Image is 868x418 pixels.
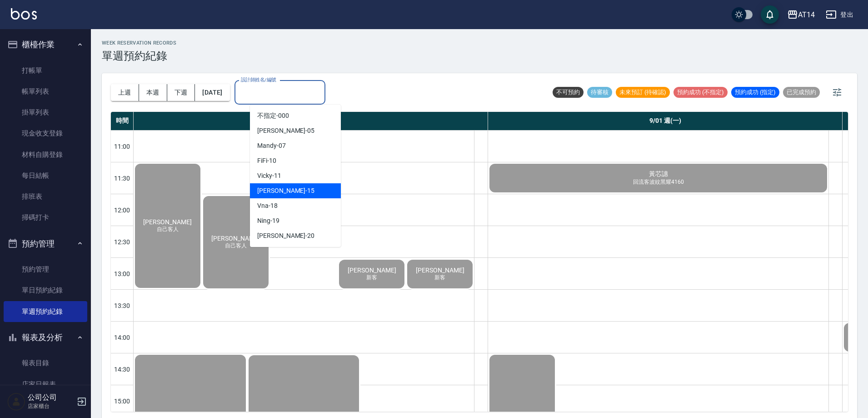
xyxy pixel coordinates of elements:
div: 9/01 週(一) [488,112,843,130]
button: 登出 [822,6,857,23]
img: Logo [11,8,37,20]
span: [PERSON_NAME] [414,267,466,274]
a: 店家日報表 [4,374,87,395]
span: 自己客人 [155,226,180,233]
button: 預約管理 [4,232,87,256]
span: 新客 [364,274,379,282]
div: 12:30 [111,226,134,257]
div: -10 [250,153,341,168]
span: 預約成功 (不指定) [673,88,728,96]
span: 回流客波紋黑耀4160 [631,178,686,186]
button: AT14 [783,5,818,24]
span: FiFi [257,156,267,166]
div: -05 [250,123,341,138]
div: 12:00 [111,194,134,226]
span: 黃芯譓 [647,170,670,178]
span: Mandy [257,141,277,151]
span: [PERSON_NAME] [257,231,305,241]
a: 打帳單 [4,60,87,81]
div: -20 [250,228,341,243]
div: -11 [250,168,341,183]
div: -15 [250,183,341,198]
span: 新客 [433,274,447,282]
h3: 單週預約紀錄 [102,50,176,62]
span: 不指定 [257,111,276,121]
a: 材料自購登錄 [4,144,87,165]
a: 排班表 [4,186,87,207]
div: 15:00 [111,385,134,417]
span: [PERSON_NAME] [210,235,262,242]
div: -18 [250,198,341,213]
span: Vicky [257,171,272,181]
div: 11:30 [111,162,134,194]
span: 預約成功 (指定) [731,88,779,96]
span: Vna [257,201,269,211]
div: 14:00 [111,321,134,353]
span: 自己客人 [223,242,249,250]
div: 時間 [111,112,134,130]
span: 未來預訂 (待確認) [616,88,670,96]
span: [PERSON_NAME] [257,186,305,196]
button: 上週 [111,84,139,101]
a: 掛單列表 [4,102,87,123]
span: 待審核 [587,88,612,96]
button: 本週 [139,84,167,101]
div: 14:30 [111,353,134,385]
div: 8/31 週(日) [134,112,488,130]
a: 現金收支登錄 [4,123,87,144]
span: [PERSON_NAME] [141,218,194,226]
button: 下週 [167,84,195,101]
button: 報表及分析 [4,326,87,349]
a: 預約管理 [4,259,87,280]
button: [DATE] [195,84,229,101]
div: 13:00 [111,257,134,289]
button: 櫃檯作業 [4,33,87,56]
span: 已完成預約 [783,88,820,96]
div: 13:30 [111,289,134,321]
span: [PERSON_NAME] [346,267,398,274]
a: 單週預約紀錄 [4,301,87,322]
span: [PERSON_NAME] [257,126,305,136]
div: -19 [250,213,341,228]
label: 設計師姓名/編號 [241,76,276,83]
a: 每日結帳 [4,165,87,186]
div: 11:00 [111,130,134,162]
h5: 公司公司 [28,393,74,402]
img: Person [7,393,25,411]
span: Ning [257,216,270,226]
a: 單日預約紀錄 [4,280,87,301]
a: 掃碼打卡 [4,207,87,228]
div: -07 [250,138,341,153]
div: -000 [250,108,341,123]
p: 店家櫃台 [28,402,74,410]
div: AT14 [798,9,815,20]
button: save [761,5,779,24]
span: 不可預約 [553,88,584,96]
a: 帳單列表 [4,81,87,102]
a: 報表目錄 [4,353,87,373]
h2: WEEK RESERVATION RECORDS [102,40,176,46]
